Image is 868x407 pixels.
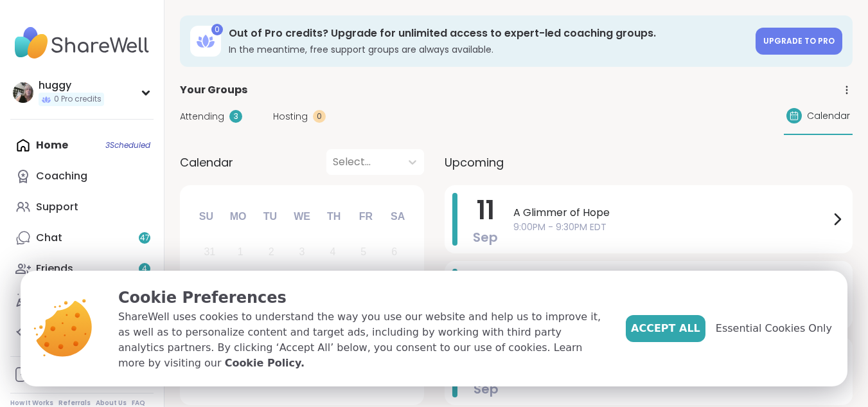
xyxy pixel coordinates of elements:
span: 9:00PM - 9:30PM EDT [513,221,829,234]
div: Choose Thursday, September 11th, 2025 [319,269,347,297]
div: Chat [36,231,62,245]
a: Chat47 [10,222,154,253]
a: Coaching [10,161,154,192]
div: Coaching [36,169,87,183]
span: 0 Pro credits [54,94,102,105]
div: Not available Thursday, September 4th, 2025 [319,239,347,266]
div: Choose Saturday, September 13th, 2025 [380,269,408,297]
div: 3 [229,110,242,123]
div: Sa [384,203,412,231]
div: Friends [36,262,73,276]
div: Not available Sunday, August 31st, 2025 [196,239,224,266]
div: Not available Monday, September 8th, 2025 [227,269,254,297]
div: Not available Friday, September 5th, 2025 [350,239,377,266]
button: Accept All [626,315,705,342]
div: Support [36,200,78,214]
span: Your Groups [180,82,247,98]
img: ShareWell Nav Logo [10,21,154,66]
h3: Out of Pro credits? Upgrade for unlimited access to expert-led coaching groups. [229,26,748,41]
a: Support [10,192,154,222]
p: Cookie Preferences [118,286,605,309]
a: Friends4 [10,253,154,284]
div: 4 [330,243,335,260]
div: Mo [224,203,252,231]
div: month 2025-09 [194,237,409,390]
span: Upcoming [445,154,504,171]
span: 11 [477,268,495,304]
span: Calendar [807,109,850,123]
a: Upgrade to Pro [756,28,842,55]
span: Upgrade to Pro [763,35,835,46]
div: 1 [238,243,244,260]
div: We [288,203,316,231]
div: 2 [269,243,274,260]
span: Sep [473,228,498,246]
div: Not available Saturday, September 6th, 2025 [380,239,408,266]
p: ShareWell uses cookies to understand the way you use our website and help us to improve it, as we... [118,309,605,371]
div: 0 [313,110,326,123]
span: Accept All [631,321,700,336]
img: huggy [13,82,33,103]
div: 3 [299,243,305,260]
div: Not available Tuesday, September 9th, 2025 [258,269,285,297]
span: Sep [474,380,499,398]
span: A Glimmer of Hope [513,205,829,221]
div: huggy [39,78,104,93]
div: Fr [351,203,380,231]
span: 11 [477,192,495,228]
span: Calendar [180,154,233,171]
div: Tu [256,203,284,231]
span: 47 [140,233,150,244]
div: Choose Friday, September 12th, 2025 [350,269,377,297]
a: Cookie Policy. [225,356,305,371]
div: Th [320,203,348,231]
div: Su [192,203,220,231]
span: Attending [180,110,224,123]
div: Not available Wednesday, September 10th, 2025 [288,269,316,297]
div: 5 [360,243,366,260]
span: Hosting [273,110,308,123]
div: Not available Sunday, September 7th, 2025 [196,269,224,297]
div: 31 [204,243,215,260]
div: 6 [391,243,397,260]
div: Not available Tuesday, September 2nd, 2025 [258,239,285,266]
div: Not available Monday, September 1st, 2025 [227,239,254,266]
span: 4 [142,264,147,275]
div: 0 [211,24,223,35]
h3: In the meantime, free support groups are always available. [229,43,748,56]
span: Essential Cookies Only [716,321,832,336]
div: Not available Wednesday, September 3rd, 2025 [288,239,316,266]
